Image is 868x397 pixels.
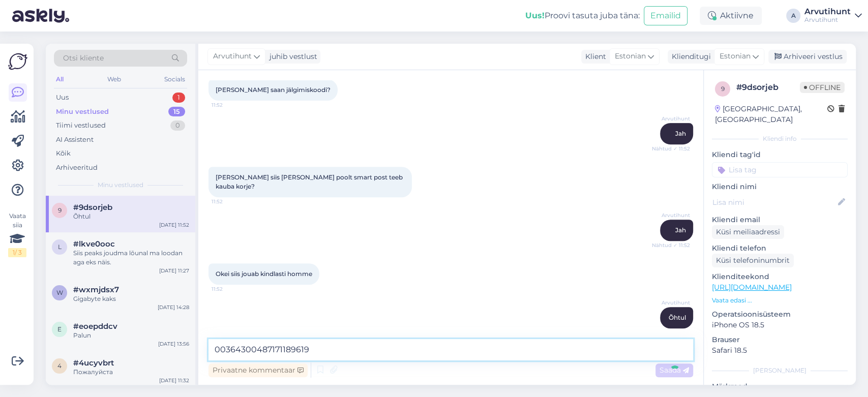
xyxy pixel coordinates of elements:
div: Arvutihunt [804,8,851,16]
div: A [786,9,800,23]
span: Arvutihunt [213,51,252,62]
div: [DATE] 11:27 [159,267,189,274]
p: Kliendi telefon [712,243,848,254]
img: Askly Logo [8,52,27,71]
div: Õhtul [73,212,189,221]
p: Kliendi email [712,215,848,225]
span: 4 [57,362,62,370]
div: Minu vestlused [56,107,109,117]
div: juhib vestlust [265,51,317,62]
input: Lisa tag [712,162,848,177]
span: Estonian [720,51,751,62]
div: Vaata siia [8,211,26,257]
span: Nähtud ✓ 11:52 [652,241,690,249]
p: Märkmed [712,381,848,392]
div: 0 [170,120,185,131]
span: Estonian [615,51,646,62]
p: iPhone OS 18.5 [712,320,848,330]
span: #wxmjdsx7 [73,285,119,294]
div: Siis peaks joudma lõunal ma loodan aga eks näis. [73,249,189,267]
span: Arvutihunt [652,115,690,123]
span: 11:52 [212,285,250,293]
b: Uus! [525,11,545,20]
span: #4ucyvbrt [73,358,114,368]
div: # 9dsorjeb [736,81,800,94]
span: 11:52 [212,198,250,205]
span: #lkve0ooc [73,239,115,249]
div: Palun [73,331,189,340]
div: Пожалуйста [73,368,189,377]
div: Kliendi info [712,134,848,143]
div: Socials [162,73,187,86]
span: #9dsorjeb [73,203,112,212]
span: Arvutihunt [652,211,690,219]
div: Klient [581,51,606,62]
p: Kliendi nimi [712,181,848,192]
div: [DATE] 14:28 [158,303,189,311]
span: Otsi kliente [63,53,104,64]
div: Proovi tasuta juba täna: [525,10,640,22]
span: 9 [721,85,725,93]
div: All [54,73,66,86]
p: Vaata edasi ... [712,296,848,305]
span: [PERSON_NAME] siis [PERSON_NAME] poolt smart post teeb kauba korje? [216,173,404,190]
span: Jah [675,226,686,234]
div: Arhiveeritud [56,163,98,173]
span: Arvutihunt [652,299,690,307]
span: 11:52 [652,329,690,337]
input: Lisa nimi [712,197,836,208]
button: Emailid [644,6,687,25]
div: 1 [172,93,185,103]
span: Nähtud ✓ 11:52 [652,145,690,152]
div: AI Assistent [56,135,94,145]
a: [URL][DOMAIN_NAME] [712,283,792,292]
p: Klienditeekond [712,271,848,282]
div: [GEOGRAPHIC_DATA], [GEOGRAPHIC_DATA] [715,104,827,125]
span: Jah [675,130,686,137]
span: Minu vestlused [98,180,143,190]
p: Operatsioonisüsteem [712,309,848,320]
div: Tiimi vestlused [56,120,106,131]
div: Küsi telefoninumbrit [712,254,794,267]
span: Okei siis jouab kindlasti homme [216,270,312,278]
div: Arhiveeri vestlus [768,50,847,64]
span: w [56,289,63,296]
div: Küsi meiliaadressi [712,225,784,239]
div: [DATE] 11:52 [159,221,189,229]
div: [PERSON_NAME] [712,366,848,375]
div: Klienditugi [668,51,711,62]
span: 11:52 [212,101,250,109]
p: Kliendi tag'id [712,149,848,160]
span: #eoepddcv [73,322,117,331]
div: Kõik [56,148,71,159]
div: [DATE] 13:56 [158,340,189,348]
div: Aktiivne [700,7,762,25]
p: Brauser [712,334,848,345]
span: 9 [58,206,62,214]
span: Õhtul [669,314,686,321]
span: l [58,243,62,251]
span: Offline [800,82,845,93]
p: Safari 18.5 [712,345,848,356]
div: Arvutihunt [804,16,851,24]
div: 1 / 3 [8,248,26,257]
div: [DATE] 11:32 [159,377,189,384]
div: Gigabyte kaks [73,294,189,303]
span: [PERSON_NAME] saan jälgimiskoodi? [216,86,331,94]
a: ArvutihuntArvutihunt [804,8,862,24]
span: e [57,325,62,333]
div: 15 [168,107,185,117]
div: Uus [56,93,69,103]
div: Web [105,73,123,86]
